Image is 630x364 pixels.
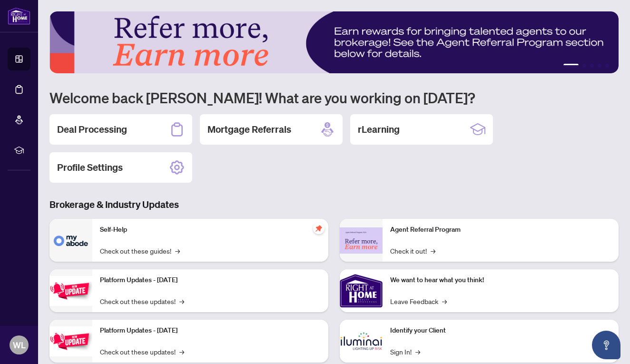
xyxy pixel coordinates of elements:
[340,320,383,363] img: Identify your Client
[390,325,611,336] p: Identify your Client
[100,225,321,235] p: Self-Help
[563,64,579,68] button: 1
[590,64,594,68] button: 3
[207,123,291,136] h2: Mortgage Referrals
[13,338,26,352] span: WL
[100,275,321,285] p: Platform Updates - [DATE]
[442,296,447,306] span: →
[592,331,620,359] button: Open asap
[49,11,619,73] img: Slide 0
[390,246,435,256] a: Check it out!→
[390,275,611,285] p: We want to hear what you think!
[100,346,184,357] a: Check out these updates!→
[340,227,383,254] img: Agent Referral Program
[100,296,184,306] a: Check out these updates!→
[49,198,619,211] h3: Brokerage & Industry Updates
[358,123,400,136] h2: rLearning
[8,7,30,25] img: logo
[431,246,435,256] span: →
[582,64,586,68] button: 2
[49,89,619,107] h1: Welcome back [PERSON_NAME]! What are you working on [DATE]?
[49,219,92,262] img: Self-Help
[313,223,325,234] span: pushpin
[390,296,447,306] a: Leave Feedback→
[100,325,321,336] p: Platform Updates - [DATE]
[49,276,92,306] img: Platform Updates - July 21, 2025
[390,346,420,357] a: Sign In!→
[415,346,420,357] span: →
[605,64,609,68] button: 5
[49,326,92,356] img: Platform Updates - July 8, 2025
[57,123,127,136] h2: Deal Processing
[340,269,383,312] img: We want to hear what you think!
[390,225,611,235] p: Agent Referral Program
[179,296,184,306] span: →
[57,161,123,174] h2: Profile Settings
[100,246,180,256] a: Check out these guides!→
[598,64,601,68] button: 4
[179,346,184,357] span: →
[175,246,180,256] span: →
